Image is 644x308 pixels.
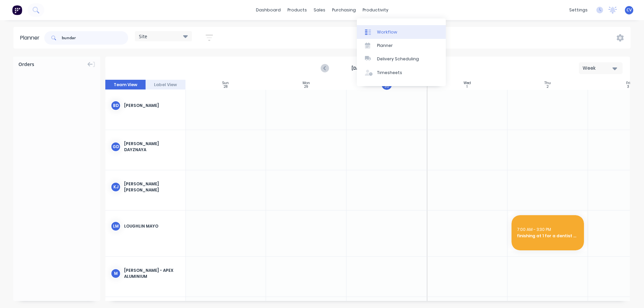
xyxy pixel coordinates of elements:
a: Planner [357,39,446,52]
div: [PERSON_NAME] [PERSON_NAME] [124,181,180,193]
button: Team View [105,80,146,90]
a: dashboard [253,5,284,15]
div: [PERSON_NAME] [124,103,180,109]
a: Timesheets [357,66,446,79]
strong: [DATE] - [DATE] [334,65,401,71]
div: settings [566,5,591,15]
div: 30 [384,85,389,88]
a: Delivery Scheduling [357,52,446,66]
div: LM [111,221,121,231]
button: Label View [146,80,186,90]
div: Timesheets [377,70,402,76]
div: [PERSON_NAME] Dayznaya [124,141,180,153]
div: KJ [111,182,121,192]
span: Site [139,33,147,40]
div: Week [583,65,613,72]
div: purchasing [329,5,359,15]
img: Factory [12,5,22,15]
span: Orders [18,61,34,68]
div: 3 [627,85,629,88]
div: Planner [20,34,43,42]
div: M [111,268,121,279]
div: 28 [224,85,227,88]
div: Mon [303,81,310,85]
div: 29 [304,85,308,88]
div: GD [111,142,121,152]
div: Loughlin Mayo [124,223,180,229]
span: 7:00 AM - 3:30 PM [517,227,551,232]
div: 2 [547,85,549,88]
div: Fri [626,81,630,85]
button: Week [579,62,623,74]
div: [PERSON_NAME] - Apex Aluminium [124,267,180,280]
div: Wed [464,81,471,85]
a: Workflow [357,25,446,39]
div: Workflow [377,29,397,35]
div: sales [310,5,329,15]
span: finishing at 1 for a dentist appointment [517,233,579,239]
div: Delivery Scheduling [377,56,419,62]
div: BD [111,101,121,111]
div: products [284,5,310,15]
div: 1 [467,85,468,88]
div: Sun [222,81,229,85]
input: Search for orders... [62,31,128,45]
div: Planner [377,43,393,49]
div: Thu [544,81,551,85]
div: productivity [359,5,392,15]
span: CV [627,7,632,13]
